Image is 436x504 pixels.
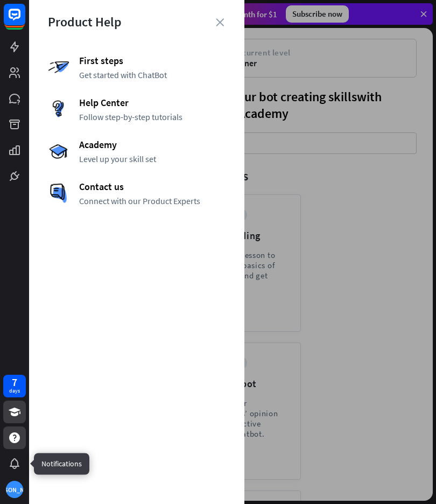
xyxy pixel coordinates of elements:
[79,111,226,122] span: Follow step-by-step tutorials
[79,153,226,164] span: Level up your skill set
[6,481,23,498] div: [PERSON_NAME]
[3,375,26,397] a: 7 days
[79,138,226,151] span: Academy
[79,195,226,206] span: Connect with our Product Experts
[9,387,20,395] div: days
[12,377,17,387] div: 7
[48,13,226,30] div: Product Help
[79,96,226,109] span: Help Center
[79,54,226,67] span: First steps
[216,18,224,26] i: close
[79,180,226,193] span: Contact us
[79,69,226,80] span: Get started with ChatBot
